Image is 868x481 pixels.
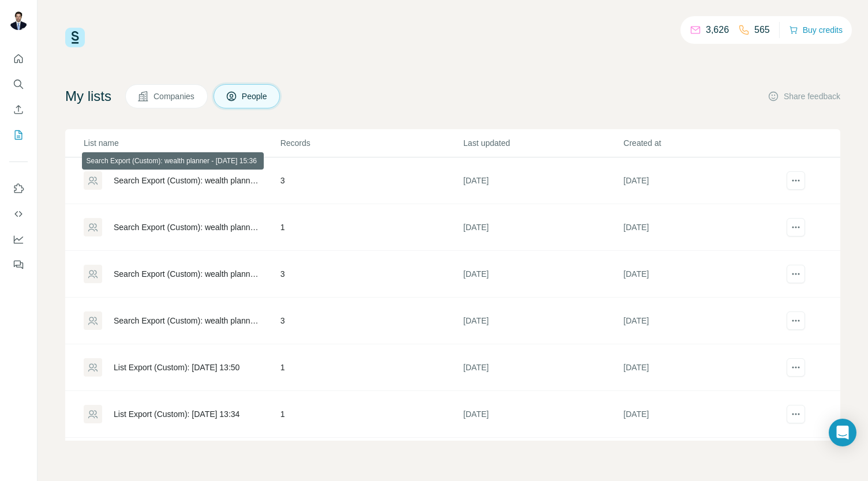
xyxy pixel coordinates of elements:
td: 3 [280,298,463,344]
button: Buy credits [789,22,843,38]
span: Companies [154,91,196,102]
td: [DATE] [463,204,623,251]
div: List Export (Custom): [DATE] 13:50 [114,362,240,373]
td: [DATE] [623,157,783,204]
td: [DATE] [463,251,623,298]
img: Surfe Logo [65,28,85,47]
p: List name [84,137,279,149]
td: [DATE] [623,344,783,391]
td: [DATE] [623,391,783,438]
button: Search [9,74,28,95]
td: [DATE] [623,204,783,251]
button: actions [787,265,805,283]
button: Use Surfe API [9,204,28,224]
td: [DATE] [463,157,623,204]
td: [DATE] [463,391,623,438]
p: 565 [754,23,770,37]
div: Search Export (Custom): wealth planner - [DATE] 15:36 [114,175,261,186]
img: Avatar [9,12,28,30]
button: Dashboard [9,229,28,250]
div: Open Intercom Messenger [829,419,856,446]
span: People [242,91,268,102]
p: Last updated [463,137,623,149]
p: Created at [623,137,783,149]
td: 1 [280,391,463,438]
button: Use Surfe on LinkedIn [9,178,28,199]
td: 1 [280,344,463,391]
button: actions [787,358,805,377]
div: Search Export (Custom): wealth planner - [DATE] 15:26 [114,268,261,280]
button: Quick start [9,48,28,69]
h4: My lists [65,87,111,106]
p: 3,626 [706,23,729,37]
div: Search Export (Custom): wealth planner - [DATE] 15:36 [114,221,261,233]
td: 3 [280,157,463,204]
button: Share feedback [768,91,840,102]
button: actions [787,218,805,236]
div: Search Export (Custom): wealth planner - [DATE] 15:25 [114,315,261,326]
td: 1 [280,204,463,251]
button: Feedback [9,254,28,275]
button: actions [787,171,805,190]
p: Records [280,137,462,149]
button: actions [787,405,805,423]
td: [DATE] [623,251,783,298]
td: [DATE] [463,298,623,344]
td: 3 [280,251,463,298]
button: actions [787,311,805,330]
td: [DATE] [623,298,783,344]
button: Enrich CSV [9,99,28,120]
td: [DATE] [463,344,623,391]
button: My lists [9,125,28,145]
div: List Export (Custom): [DATE] 13:34 [114,408,240,420]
